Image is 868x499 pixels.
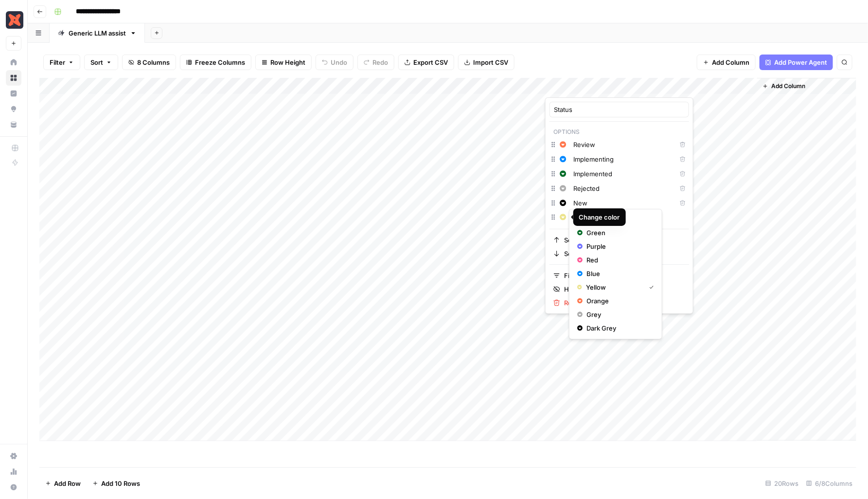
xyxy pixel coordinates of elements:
span: Dark Grey [587,323,650,333]
span: Blue [587,269,650,278]
span: Purple [587,241,650,251]
span: Orange [587,296,650,306]
p: Select Color [573,213,658,226]
span: Yellow [586,282,641,292]
span: Red [587,255,650,265]
span: Green [587,228,650,238]
span: Add Column [771,82,805,91]
button: Add Column [759,80,809,92]
span: Grey [587,310,650,319]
